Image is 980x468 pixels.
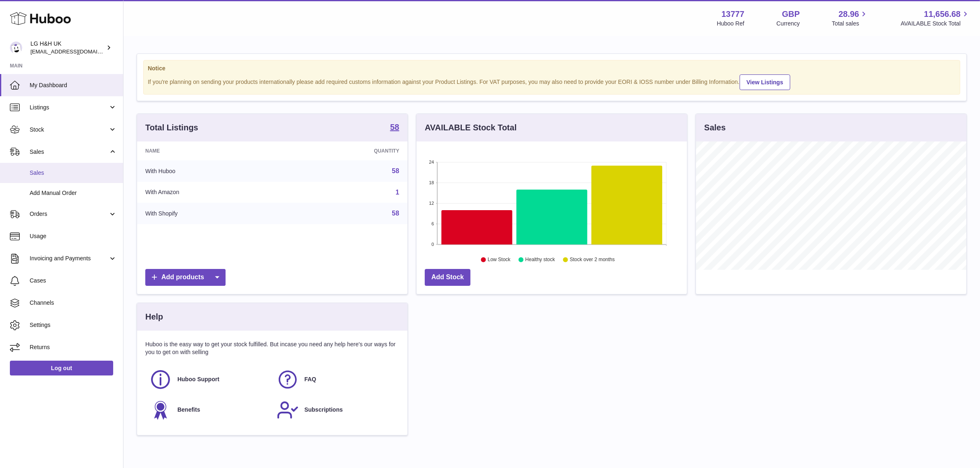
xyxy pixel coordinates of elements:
span: Usage [30,232,117,240]
a: Huboo Support [149,368,268,391]
span: Channels [30,299,117,307]
span: Settings [30,321,117,329]
span: Listings [30,104,108,111]
text: Low Stock [488,257,511,263]
div: LG H&H UK [30,40,105,56]
div: Currency [777,20,800,28]
span: My Dashboard [30,81,117,89]
a: FAQ [277,368,396,391]
div: If you're planning on sending your products internationally please add required customs informati... [148,73,956,90]
span: 11,656.68 [924,9,961,20]
span: Returns [30,343,117,351]
h3: Total Listings [145,122,198,133]
th: Name [137,141,285,160]
a: 58 [390,123,399,133]
span: Stock [30,126,108,134]
a: 11,656.68 AVAILABLE Stock Total [901,9,970,28]
span: Orders [30,210,108,218]
td: With Shopify [137,203,285,224]
td: With Huboo [137,160,285,182]
td: With Amazon [137,182,285,203]
a: Subscriptions [277,399,396,421]
text: Healthy stock [525,257,555,263]
text: 24 [429,160,434,164]
h3: Help [145,311,163,322]
span: Sales [30,169,117,177]
a: 58 [392,210,399,217]
strong: 58 [390,123,399,131]
span: Subscriptions [305,406,343,414]
span: FAQ [305,375,317,383]
span: Invoicing and Payments [30,255,108,262]
span: [EMAIL_ADDRESS][DOMAIN_NAME] [30,48,121,55]
th: Quantity [285,141,407,160]
text: Stock over 2 months [570,257,615,263]
span: Huboo Support [177,375,219,383]
text: 0 [431,242,434,247]
a: Add products [145,269,226,286]
div: Huboo Ref [717,20,745,28]
span: Total sales [832,20,868,28]
text: 18 [429,180,434,185]
a: 58 [392,167,399,174]
h3: AVAILABLE Stock Total [425,122,517,133]
a: Add Stock [425,269,470,286]
strong: GBP [782,9,800,20]
span: Cases [30,277,117,285]
h3: Sales [704,122,726,133]
img: veechen@lghnh.co.uk [10,42,22,54]
span: 28.96 [838,9,859,20]
text: 6 [431,221,434,226]
strong: Notice [148,65,956,72]
p: Huboo is the easy way to get your stock fulfilled. But incase you need any help here's our ways f... [145,341,399,356]
span: Sales [30,148,108,156]
span: Add Manual Order [30,189,117,197]
a: 28.96 Total sales [832,9,868,28]
span: Benefits [177,406,200,414]
a: View Listings [740,74,790,90]
a: Log out [10,361,113,375]
text: 12 [429,201,434,206]
strong: 13777 [722,9,745,20]
span: AVAILABLE Stock Total [901,20,970,28]
a: Benefits [149,399,268,421]
a: 1 [396,189,399,196]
